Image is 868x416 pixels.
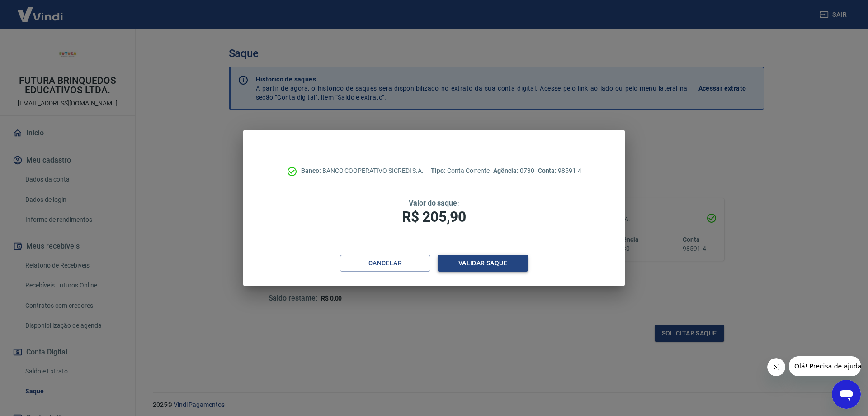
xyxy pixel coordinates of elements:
button: Cancelar [340,255,430,272]
span: Conta: [538,167,558,174]
iframe: Fechar mensagem [767,358,785,376]
p: 0730 [493,166,534,176]
span: Agência: [493,167,520,174]
span: Olá! Precisa de ajuda? [5,6,76,14]
span: R$ 205,90 [402,208,466,225]
iframe: Botão para abrir a janela de mensagens [832,380,861,409]
button: Validar saque [438,255,528,272]
p: 98591-4 [538,166,581,176]
span: Valor do saque: [409,199,459,207]
span: Tipo: [431,167,447,174]
p: Conta Corrente [431,166,490,176]
p: BANCO COOPERATIVO SICREDI S.A. [301,166,424,176]
iframe: Mensagem da empresa [789,356,861,376]
span: Banco: [301,167,322,174]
